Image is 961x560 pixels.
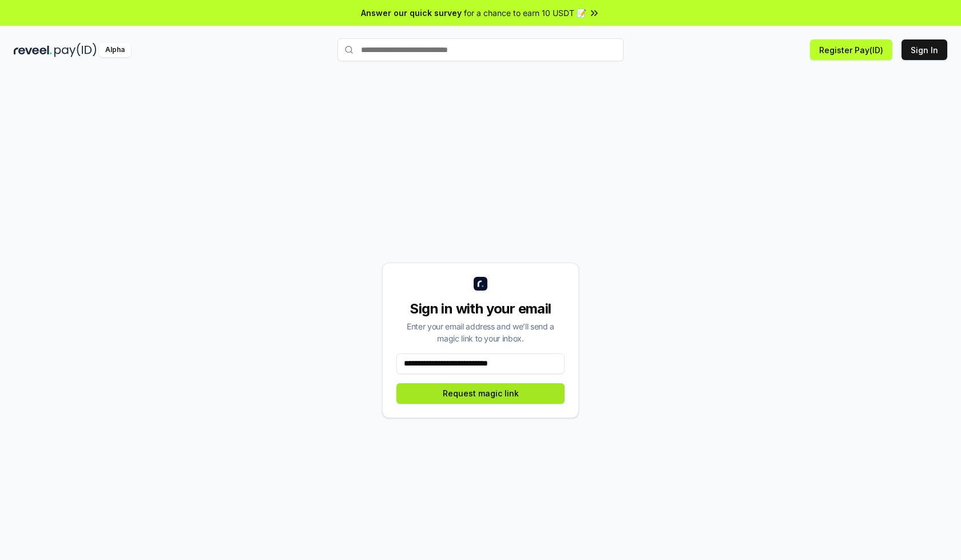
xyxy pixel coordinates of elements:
img: pay_id [54,43,97,57]
button: Request magic link [396,383,565,404]
span: Answer our quick survey [361,7,462,19]
div: Alpha [99,43,131,57]
span: for a chance to earn 10 USDT 📝 [464,7,586,19]
button: Sign In [902,39,947,60]
div: Enter your email address and we’ll send a magic link to your inbox. [396,320,565,344]
img: reveel_dark [14,43,52,57]
div: Sign in with your email [396,300,565,318]
img: logo_small [474,277,487,291]
button: Register Pay(ID) [810,39,892,60]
